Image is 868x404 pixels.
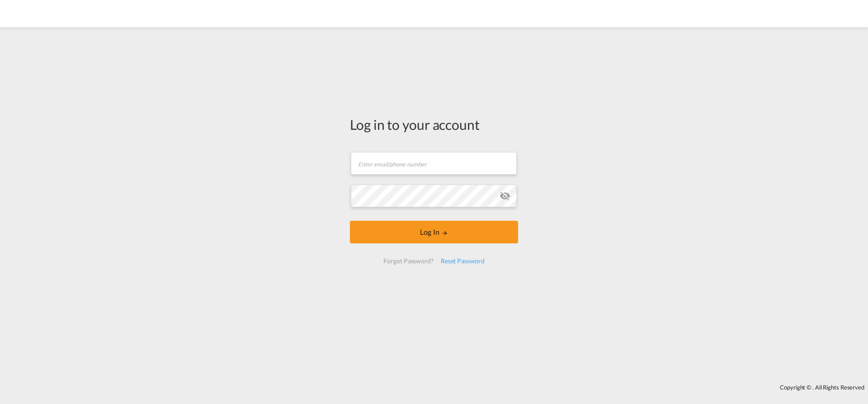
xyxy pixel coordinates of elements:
div: Reset Password [437,253,488,269]
div: Log in to your account [350,115,518,134]
div: Forgot Password? [380,253,437,269]
md-icon: icon-eye-off [500,190,510,201]
input: Enter email/phone number [351,152,517,175]
button: LOGIN [350,221,518,243]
